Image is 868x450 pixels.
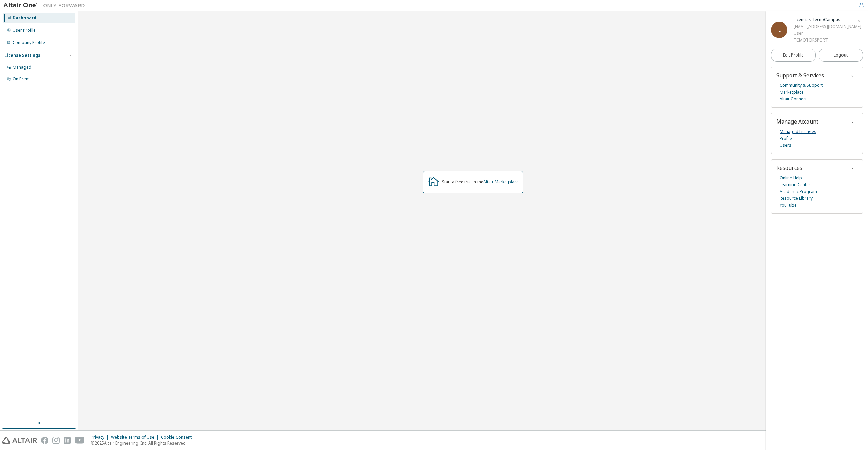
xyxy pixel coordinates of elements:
[13,40,45,45] div: Company Profile
[4,53,40,58] div: License Settings
[776,71,824,79] span: Support & Services
[794,30,861,37] div: User
[780,135,792,142] a: Profile
[780,142,791,149] a: Users
[2,437,37,444] img: altair_logo.svg
[780,82,823,89] a: Community & Support
[64,437,71,444] img: linkedin.svg
[794,37,861,44] div: TCMOTORSPORT
[111,435,161,440] div: Website Terms of Use
[794,16,861,23] div: Licencias TecnoCampus
[161,435,196,440] div: Cookie Consent
[771,49,816,62] a: Edit Profile
[776,164,802,172] span: Resources
[780,181,811,188] a: Learning Center
[794,23,861,30] div: [EMAIL_ADDRESS][DOMAIN_NAME]
[783,52,804,58] span: Edit Profile
[41,437,48,444] img: facebook.svg
[13,76,30,82] div: On Prem
[780,195,813,202] a: Resource Library
[442,179,519,185] div: Start a free trial in the
[834,52,848,59] span: Logout
[75,437,85,444] img: youtube.svg
[780,89,804,96] a: Marketplace
[776,118,818,125] span: Manage Account
[91,435,111,440] div: Privacy
[13,15,36,21] div: Dashboard
[483,179,519,185] a: Altair Marketplace
[780,96,807,102] a: Altair Connect
[819,49,863,62] button: Logout
[91,440,196,446] p: © 2025 Altair Engineering, Inc. All Rights Reserved.
[778,27,781,33] span: L
[780,188,817,195] a: Academic Program
[52,437,60,444] img: instagram.svg
[780,175,802,181] a: Online Help
[780,128,816,135] a: Managed Licenses
[3,2,88,9] img: Altair One
[13,65,31,70] div: Managed
[780,202,797,209] a: YouTube
[13,28,36,33] div: User Profile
